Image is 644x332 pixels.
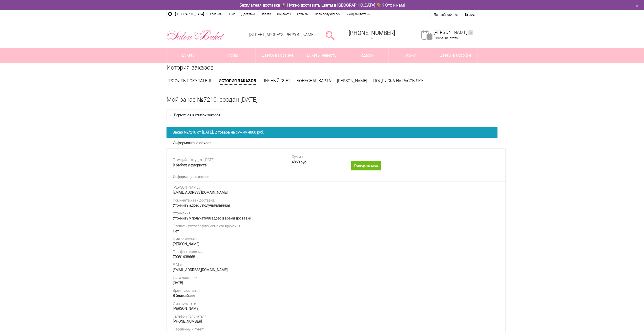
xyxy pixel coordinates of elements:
[433,48,477,63] a: Цветы в коробке
[349,30,395,36] span: [PHONE_NUMBER]
[433,36,458,40] span: В корзине пусто
[167,48,211,63] a: Букеты
[262,78,290,83] a: Личный счет
[294,10,311,18] a: Отзывы
[373,78,423,83] a: Подписка на рассылку
[173,293,507,298] div: В ближайшее
[258,10,274,18] a: Оплата
[173,194,507,207] li: Комментарий к доставке:
[292,155,347,159] div: Сумма:
[167,78,213,83] a: Профиль покупателя
[389,48,433,63] span: Кому
[173,272,507,285] li: Дата доставки:
[274,10,294,18] a: Контакты
[433,30,473,35] a: [PERSON_NAME]
[219,78,256,85] a: История заказов
[173,220,507,233] li: Сделать фотографию момента вручения:
[351,161,381,170] a: Повторить заказ
[173,141,499,145] h3: Информация о заказе
[172,10,207,18] a: [GEOGRAPHIC_DATA]
[434,13,459,16] a: Личный кабинет
[468,30,473,35] ins: 0
[344,48,389,63] a: Подарки
[173,182,507,194] li: [PERSON_NAME]:
[167,109,224,121] a: ← Вернуться в список заказов
[225,10,238,18] a: О нас
[465,13,474,16] a: Выход
[238,10,258,18] a: Доставка
[256,48,300,63] a: Цветы в корзине
[173,158,284,162] div: Текущий статус, от [DATE]:
[292,159,347,164] div: 4860 руб.
[167,29,224,42] img: Цветы Нижний Новгород
[173,259,507,272] li: E-Mail:
[173,233,507,246] li: Имя заказчика:
[173,202,507,207] div: Уточнить адрес у получательницы
[207,10,225,18] a: Главная
[337,78,367,83] a: [PERSON_NAME]
[173,311,507,323] li: Телефон получателя:
[173,254,507,259] div: 79081638668
[173,280,507,285] div: [DATE]
[173,241,507,246] div: [PERSON_NAME]
[173,215,507,220] div: Уточнить у получателя адрес и время доставки
[297,78,331,83] a: Бонусная карта
[173,298,507,311] li: Имя получателя:
[173,285,507,298] li: Время доставки:
[173,305,507,311] div: [PERSON_NAME]
[173,318,507,323] div: [PHONE_NUMBER]
[173,162,284,167] div: В работе у флориста
[163,3,482,8] div: Бесплатная доставка 🚀 Нужно доставить цветы в [GEOGRAPHIC_DATA] 💐 ? Это к нам!
[249,32,315,37] a: [STREET_ADDRESS][PERSON_NAME]
[167,96,478,103] h1: Мой заказ №7210, создан [DATE]
[173,246,507,259] li: Телефон заказчика:
[167,63,478,72] h1: История заказов
[211,48,255,63] a: Розы
[173,130,264,135] span: Заказ №7210 от [DATE], 2 товара на сумму 4860 руб.
[173,228,507,233] div: Нет
[173,173,507,182] h4: Информация о заказе
[173,189,507,194] div: [EMAIL_ADDRESS][DOMAIN_NAME]
[344,10,373,18] a: Уход за цветами
[173,207,507,220] li: Уточнения:
[346,28,398,42] a: [PHONE_NUMBER]
[173,267,507,272] div: [EMAIL_ADDRESS][DOMAIN_NAME]
[300,48,344,63] a: Букеты невесты
[311,10,344,18] a: Фото получателей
